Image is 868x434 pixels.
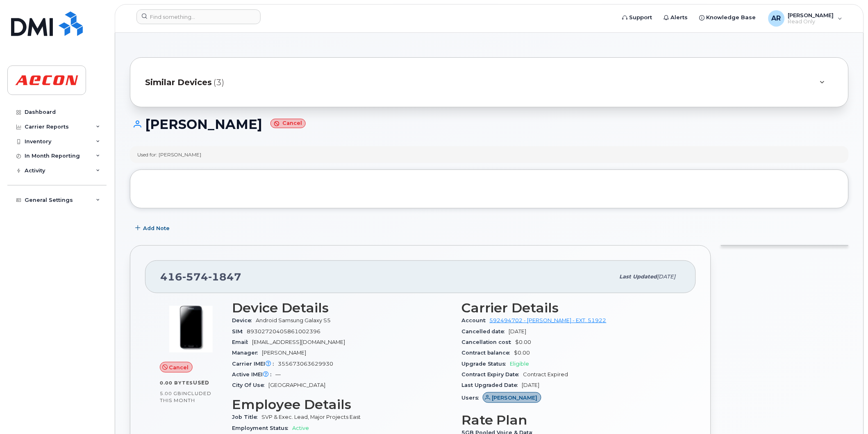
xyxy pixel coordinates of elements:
span: [GEOGRAPHIC_DATA] [268,382,325,388]
img: image20231002-3703462-1gab3hd.jpeg [166,305,216,354]
span: Last Upgraded Date [461,382,522,388]
span: $0.00 [514,350,530,356]
span: Active [292,425,309,431]
span: Contract balance [461,350,514,356]
span: 0.00 Bytes [160,380,193,386]
span: Job Title [232,414,261,420]
span: Device [232,317,256,323]
span: Android Samsung Galaxy S5 [256,317,331,323]
span: used [193,380,209,386]
span: Similar Devices [145,77,212,88]
span: Cancelled date [461,328,509,335]
span: SVP & Exec. Lead, Major Projects East [261,414,361,420]
span: [PERSON_NAME] [262,350,306,356]
span: Cancellation cost [461,339,516,345]
span: [PERSON_NAME] [492,394,538,402]
span: 1847 [208,271,241,283]
div: Used for: [PERSON_NAME] [137,151,201,158]
span: Employment Status [232,425,292,431]
span: [DATE] [509,328,527,335]
span: 89302720405861002396 [247,328,320,335]
span: Contract Expiry Date [461,371,523,377]
span: City Of Use [232,382,268,388]
span: [DATE] [522,382,540,388]
span: Eligible [510,361,529,367]
span: $0.00 [516,339,532,345]
small: Cancel [270,119,306,128]
span: Active IMEI [232,371,275,377]
span: Contract Expired [523,371,568,377]
span: Account [461,317,490,323]
span: included this month [160,390,211,404]
span: Cancel [169,364,189,371]
button: Add Note [130,221,177,235]
span: — [275,371,281,377]
span: 416 [160,271,241,283]
span: Upgrade Status [461,361,510,367]
h3: Carrier Details [461,301,681,315]
span: Last updated [620,274,657,280]
h3: Device Details [232,301,452,315]
span: [DATE] [657,274,676,280]
span: Carrier IMEI [232,361,278,367]
span: SIM [232,328,247,335]
span: 355673063629930 [278,361,333,367]
span: (3) [214,77,224,88]
h3: Rate Plan [461,413,681,427]
span: Email [232,339,252,345]
h1: [PERSON_NAME] [130,117,849,131]
span: Manager [232,350,262,356]
span: Users [461,395,483,401]
span: 5.00 GB [160,391,182,396]
span: [EMAIL_ADDRESS][DOMAIN_NAME] [252,339,345,345]
span: Add Note [143,224,170,232]
h3: Employee Details [232,397,452,412]
a: 592494702 - [PERSON_NAME] - EXT. 51922 [490,317,607,323]
a: [PERSON_NAME] [483,395,541,401]
span: 574 [182,271,208,283]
